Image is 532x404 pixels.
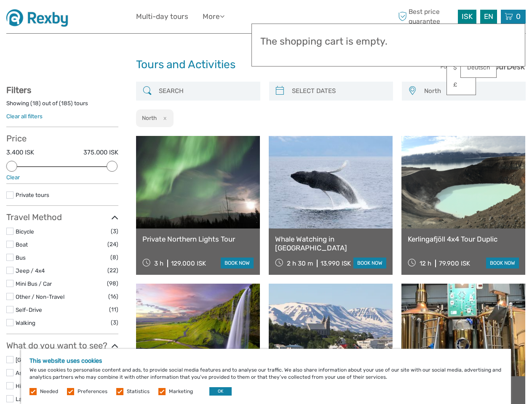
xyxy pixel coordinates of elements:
[396,7,456,26] span: Best price guarantee
[16,319,35,326] a: Walking
[21,349,511,404] div: We use cookies to personalise content and ads, to provide social media features and to analyse ou...
[12,15,95,21] p: We're away right now. Please check back later!
[154,260,163,267] span: 3 h
[29,357,503,364] h5: This website uses cookies
[97,13,107,23] button: Open LiveChat chat widget
[353,258,386,268] a: book now
[107,266,118,275] span: (22)
[16,228,34,235] a: Bicycle
[209,387,232,396] button: OK
[6,148,34,157] label: 3.400 ISK
[6,6,74,27] img: 1430-dd05a757-d8ed-48de-a814-6052a4ad6914_logo_small.jpg
[6,212,118,222] h3: Travel Method
[420,84,521,98] button: North
[16,293,64,300] a: Other / Non-Travel
[110,252,118,262] span: (8)
[16,267,45,274] a: Jeep / 4x4
[287,260,313,267] span: 2 h 30 m
[408,235,519,243] a: Kerlingafjöll 4x4 Tour Duplic
[158,114,169,122] button: x
[32,99,39,107] label: 18
[155,84,256,98] input: SEARCH
[6,340,118,351] h3: What do you want to see?
[461,60,496,75] a: Deutsch
[420,260,431,267] span: 12 h
[203,11,225,23] a: More
[486,258,519,268] a: book now
[16,369,29,376] a: Askja
[171,260,206,267] div: 129.000 ISK
[169,388,193,395] label: Marketing
[61,99,71,107] label: 185
[440,61,526,72] img: PurchaseViaTourDesk.png
[108,292,118,301] span: (16)
[83,148,118,157] label: 375.000 ISK
[127,388,150,395] label: Statistics
[78,388,107,395] label: Preferences
[447,60,476,75] a: $
[289,84,389,98] input: SELECT DATES
[462,12,473,21] span: ISK
[107,279,118,288] span: (98)
[321,260,351,267] div: 13.990 ISK
[6,133,118,144] h3: Price
[16,254,26,261] a: Bus
[221,258,254,268] a: book now
[260,36,516,48] h3: The shopping cart is empty.
[111,226,118,236] span: (3)
[6,85,31,95] strong: Filters
[142,235,254,243] a: Private Northern Lights Tour
[111,318,118,327] span: (3)
[6,99,118,112] div: Showing ( ) out of ( ) tours
[439,260,470,267] div: 79.900 ISK
[275,235,386,252] a: Whale Watching in [GEOGRAPHIC_DATA]
[6,173,118,181] div: Clear
[16,306,42,313] a: Self-Drive
[16,396,48,402] a: Lake Mývatn
[16,241,28,248] a: Boat
[16,280,52,287] a: Mini Bus / Car
[16,356,73,363] a: [GEOGRAPHIC_DATA]
[6,113,43,120] a: Clear all filters
[107,239,118,249] span: (24)
[16,383,42,389] a: Highlands
[109,305,118,314] span: (11)
[142,114,157,121] h2: North
[480,10,497,24] div: EN
[136,11,188,23] a: Multi-day tours
[136,58,396,72] h1: Tours and Activities
[16,191,49,198] a: Private tours
[515,12,522,21] span: 0
[40,388,58,395] label: Needed
[447,77,476,93] a: £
